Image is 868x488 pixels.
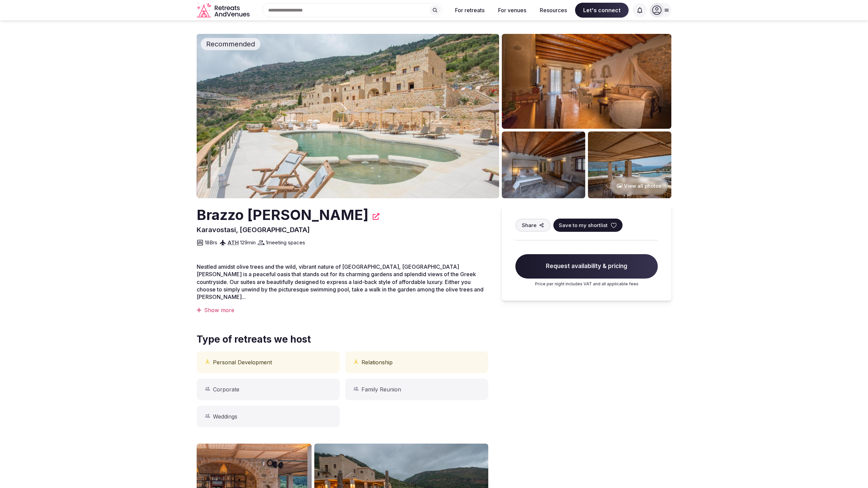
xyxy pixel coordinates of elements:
button: Share [515,219,551,232]
img: Venue gallery photo [588,131,671,198]
button: Resources [534,3,572,18]
img: Venue gallery photo [502,131,585,198]
span: Let's connect [575,3,629,18]
a: ATH [228,239,239,246]
a: Visit the homepage [197,3,251,18]
div: Recommended [201,38,260,50]
button: For retreats [450,3,490,18]
p: Price per night includes VAT and all applicable fees [515,281,658,287]
button: View all photos [610,177,668,195]
span: 129 min [240,239,256,246]
svg: Retreats and Venues company logo [197,3,251,18]
span: Share [522,222,536,229]
button: For venues [493,3,532,18]
h2: Brazzo [PERSON_NAME] [197,205,369,225]
span: Type of retreats we host [197,333,311,346]
span: Save to my shortlist [559,222,608,229]
img: Venue gallery photo [502,34,671,129]
span: Karavostasi, [GEOGRAPHIC_DATA] [197,226,310,234]
span: Nestled amidst olive trees and the wild, vibrant nature of [GEOGRAPHIC_DATA], [GEOGRAPHIC_DATA][P... [197,263,484,301]
img: Venue cover photo [197,34,499,198]
div: Show more [197,306,488,314]
button: Save to my shortlist [553,219,623,232]
span: Request availability & pricing [515,254,658,279]
span: 1 meeting spaces [266,239,305,246]
span: 18 Brs [205,239,217,246]
span: Recommended [203,39,258,49]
